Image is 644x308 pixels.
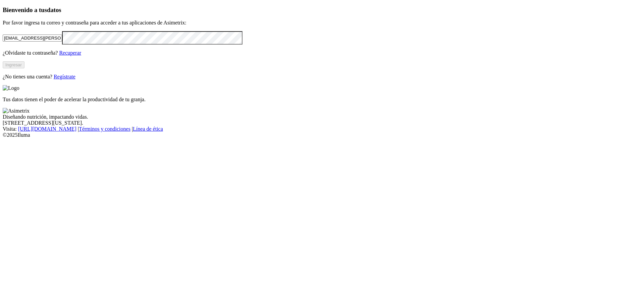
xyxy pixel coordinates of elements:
div: Visita : | | [3,126,641,132]
div: [STREET_ADDRESS][US_STATE]. [3,120,641,126]
a: Regístrate [54,74,75,79]
p: ¿No tienes una cuenta? [3,74,641,80]
p: Por favor ingresa tu correo y contraseña para acceder a tus aplicaciones de Asimetrix: [3,20,641,26]
input: Tu correo [3,35,62,42]
img: Asimetrix [3,108,30,114]
a: Términos y condiciones [79,126,130,132]
a: Recuperar [59,50,81,56]
span: datos [47,6,61,13]
p: ¿Olvidaste tu contraseña? [3,50,641,56]
h3: Bienvenido a tus [3,6,641,14]
button: Ingresar [3,61,24,68]
div: Diseñando nutrición, impactando vidas. [3,114,641,120]
a: [URL][DOMAIN_NAME] [18,126,76,132]
div: © 2025 Iluma [3,132,641,138]
p: Tus datos tienen el poder de acelerar la productividad de tu granja. [3,97,641,103]
a: Línea de ética [133,126,163,132]
img: Logo [3,85,19,91]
